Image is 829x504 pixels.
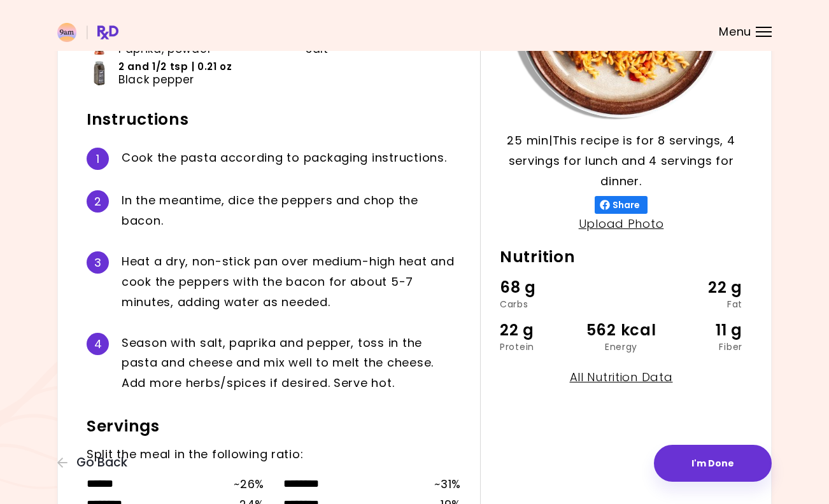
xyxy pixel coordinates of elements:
h2: Nutrition [500,247,742,267]
div: I n t h e m e a n t i m e , d i c e t h e p e p p e r s a n d c h o p t h e b a c o n . [122,190,461,231]
div: 3 [87,251,109,274]
div: Protein [500,342,581,351]
div: 2 [87,190,109,213]
div: 11 g [662,318,742,342]
div: ~ 31 % [434,474,461,494]
div: Fat [662,300,742,309]
span: Go Back [76,456,127,470]
h2: Servings [87,416,461,437]
div: 1 [87,148,109,170]
div: Energy [581,342,662,351]
button: Go Back [57,456,134,470]
span: Salt [306,43,329,55]
div: Split the meal in the following ratio: [87,444,461,465]
div: C o o k t h e p a s t a a c c o r d i n g t o p a c k a g i n g i n s t r u c t i o n s . [122,148,461,170]
span: Black pepper [118,73,194,86]
div: ~ 26 % [234,474,264,494]
div: 68 g [500,276,581,300]
div: 22 g [662,276,742,300]
button: Share [595,196,648,214]
div: H e a t a d r y , n o n - s t i c k p a n o v e r m e d i u m - h i g h h e a t a n d c o o k t h... [122,251,461,312]
div: Carbs [500,300,581,309]
h2: Instructions [87,109,461,130]
img: RxDiet [57,23,118,42]
span: Menu [719,26,751,38]
a: Upload Photo [579,216,664,232]
span: Paprika, powder [118,43,211,55]
div: S e a s o n w i t h s a l t , p a p r i k a a n d p e p p e r , t o s s i n t h e p a s t a a n d... [122,333,461,394]
button: I'm Done [654,445,772,482]
div: Fiber [662,342,742,351]
div: 562 kcal [581,318,662,342]
div: 22 g [500,318,581,342]
a: All Nutrition Data [570,369,673,385]
div: 4 [87,333,109,355]
span: Share [610,200,642,210]
span: 2 and 1/2 tsp | 0.21 oz [118,60,232,73]
p: 25 min | This recipe is for 8 servings, 4 servings for lunch and 4 servings for dinner. [500,130,742,192]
